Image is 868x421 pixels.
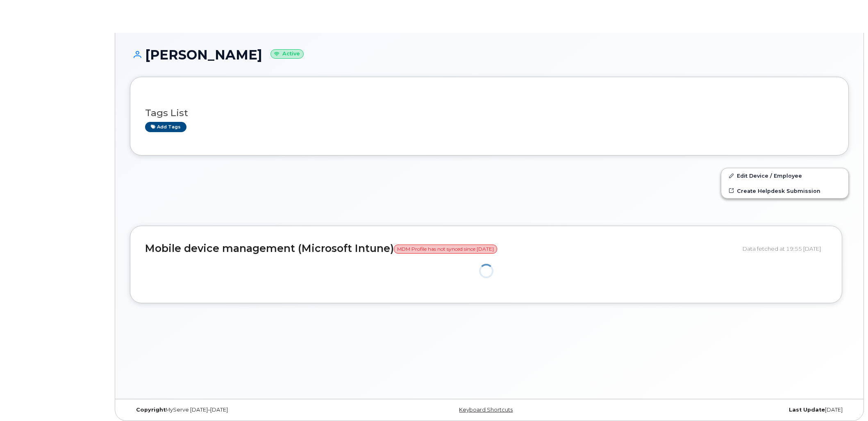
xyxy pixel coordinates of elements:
h2: Mobile device management (Microsoft Intune) [145,243,736,254]
strong: Copyright [136,407,166,413]
a: Keyboard Shortcuts [459,407,513,413]
a: Create Helpdesk Submission [721,183,848,198]
strong: Last Update [789,407,825,413]
small: Active [270,49,304,59]
span: MDM Profile has not synced since [DATE] [394,245,497,254]
div: [DATE] [609,407,849,413]
h3: Tags List [145,108,834,118]
a: Edit Device / Employee [721,168,848,183]
h1: [PERSON_NAME] [130,48,849,62]
div: Data fetched at 19:55 [DATE] [743,241,827,256]
div: MyServe [DATE]–[DATE] [130,407,370,413]
a: Add tags [145,122,186,132]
